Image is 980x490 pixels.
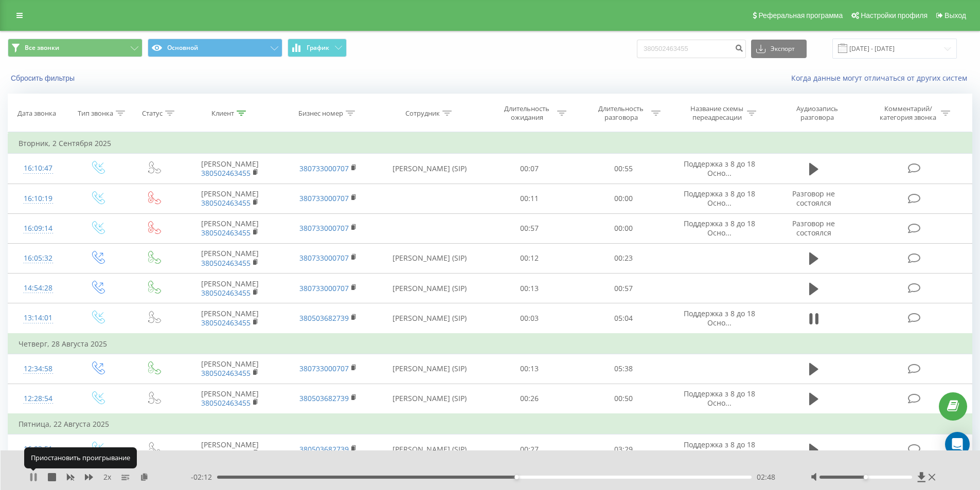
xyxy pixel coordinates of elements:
td: 00:12 [483,243,577,273]
div: Название схемы переадресации [689,104,744,122]
a: 380502463455 [201,368,251,378]
button: Все звонки [8,39,142,57]
span: График [307,44,329,51]
div: Тип звонка [78,109,113,118]
a: 380733000707 [299,253,349,263]
div: Accessibility label [864,475,868,479]
a: 380502463455 [201,288,251,298]
div: 13:14:01 [19,308,58,328]
div: Длительность ожидания [500,104,555,122]
td: 05:04 [577,303,671,334]
a: 380502463455 [201,198,251,208]
button: Сбросить фильтры [8,74,80,83]
td: [PERSON_NAME] [181,384,279,414]
div: 12:28:54 [19,389,58,409]
span: Поддержка з 8 до 18 Осно... [684,159,755,178]
td: [PERSON_NAME] [181,303,279,334]
td: 00:13 [483,354,577,384]
td: 00:57 [577,274,671,303]
span: Все звонки [25,44,59,52]
div: 16:10:19 [19,189,58,209]
button: Экспорт [751,40,807,58]
a: Когда данные могут отличаться от других систем [791,73,972,83]
a: 380733000707 [299,164,349,173]
div: Клиент [211,109,234,118]
td: [PERSON_NAME] (SIP) [377,243,483,273]
span: Поддержка з 8 до 18 Осно... [684,389,755,408]
td: Четверг, 28 Августа 2025 [8,334,972,354]
input: Поиск по номеру [637,40,746,58]
span: Выход [945,11,966,20]
div: 16:09:14 [19,219,58,239]
td: 00:00 [577,184,671,213]
td: 00:23 [577,243,671,273]
a: 380502463455 [201,398,251,408]
td: 05:38 [577,354,671,384]
a: 380733000707 [299,364,349,373]
div: Длительность разговора [594,104,649,122]
a: 380733000707 [299,193,349,203]
div: 16:03:51 [19,439,58,459]
div: Сотрудник [405,109,440,118]
a: 380502463455 [201,228,251,238]
span: Поддержка з 8 до 18 Осно... [684,219,755,238]
td: 00:03 [483,303,577,334]
span: Реферальная программа [758,11,843,20]
td: [PERSON_NAME] [181,184,279,213]
td: Пятница, 22 Августа 2025 [8,414,972,434]
div: Бизнес номер [298,109,343,118]
div: Статус [142,109,163,118]
td: [PERSON_NAME] (SIP) [377,274,483,303]
button: Основной [148,39,282,57]
td: [PERSON_NAME] [181,274,279,303]
div: 14:54:28 [19,278,58,298]
span: Поддержка з 8 до 18 Осно... [684,189,755,208]
a: 380733000707 [299,283,349,293]
td: 00:00 [577,213,671,243]
div: Аудиозапись разговора [783,104,850,122]
div: Open Intercom Messenger [945,432,970,457]
button: График [288,39,347,57]
span: 02:48 [757,472,775,482]
div: Приостановить проигрывание [24,447,137,468]
td: 03:29 [577,434,671,465]
td: [PERSON_NAME] (SIP) [377,384,483,414]
a: 380502463455 [201,318,251,328]
a: 380503682739 [299,393,349,403]
td: [PERSON_NAME] [181,213,279,243]
td: [PERSON_NAME] [181,154,279,184]
span: Разговор не состоялся [792,189,835,208]
a: 380502463455 [201,449,251,459]
div: Accessibility label [514,475,519,479]
td: [PERSON_NAME] (SIP) [377,303,483,334]
td: [PERSON_NAME] [181,434,279,465]
span: Разговор не состоялся [792,219,835,238]
a: 380503682739 [299,444,349,454]
td: 00:07 [483,154,577,184]
td: 00:11 [483,184,577,213]
a: 380503682739 [299,313,349,323]
td: Вторник, 2 Сентября 2025 [8,133,972,154]
span: Поддержка з 8 до 18 Осно... [684,308,755,328]
div: 16:10:47 [19,158,58,178]
a: 380502463455 [201,258,251,268]
span: Поддержка з 8 до 18 Осно... [684,440,755,459]
div: 16:05:32 [19,248,58,268]
span: Настройки профиля [861,11,928,20]
td: 00:27 [483,434,577,465]
a: 380733000707 [299,223,349,233]
td: 00:55 [577,154,671,184]
span: - 02:12 [191,472,217,482]
td: 00:50 [577,384,671,414]
div: Комментарий/категория звонка [878,104,938,122]
div: 12:34:58 [19,359,58,379]
td: 00:57 [483,213,577,243]
td: [PERSON_NAME] (SIP) [377,354,483,384]
td: [PERSON_NAME] [181,243,279,273]
td: [PERSON_NAME] (SIP) [377,434,483,465]
div: Дата звонка [17,109,56,118]
span: 2 x [103,472,111,482]
td: 00:13 [483,274,577,303]
td: [PERSON_NAME] [181,354,279,384]
a: 380502463455 [201,168,251,178]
